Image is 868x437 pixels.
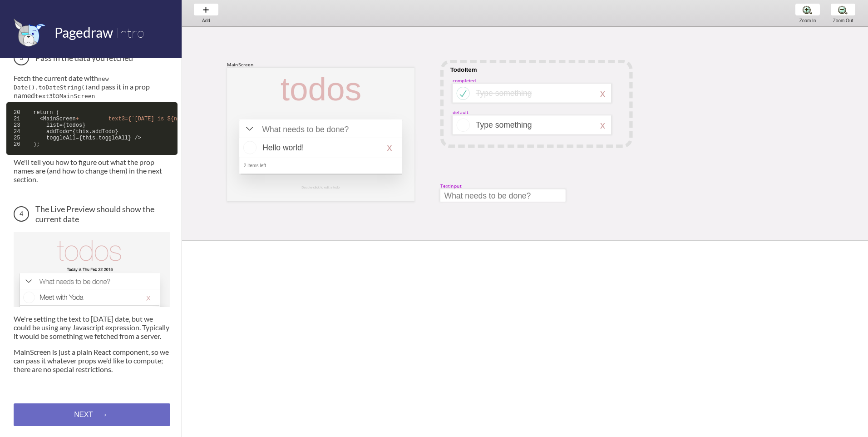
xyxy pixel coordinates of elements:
[803,5,812,15] img: zoom-plus.png
[600,119,605,131] div: x
[227,61,253,68] div: MainScreen
[116,24,144,41] span: Intro
[14,314,170,340] p: We're setting the text to [DATE] date, but we could be using any Javascript expression. Typically...
[838,5,848,15] img: zoom-minus.png
[14,204,170,224] h3: The Live Preview should show the current date
[14,232,170,307] img: screenshot of live preview with today's date
[600,88,605,99] div: x
[201,5,211,15] img: baseline-add-24px.svg
[74,411,93,419] span: NEXT
[14,348,170,373] p: MainScreen is just a plain React component, so we can pass it whatever props we'd like to compute...
[14,18,45,47] img: favicon.png
[790,18,825,23] div: Zoom In
[189,18,223,23] div: Add
[453,109,469,115] div: default
[35,93,53,99] code: text3
[14,74,170,99] p: Fetch the current date with and pass it in a prop named to
[440,183,462,189] div: TextInput
[14,403,170,426] a: NEXT→
[54,24,113,40] span: Pagedraw
[99,409,108,421] span: →
[76,116,266,122] span: + text3={`[DATE] is ${new Date().toDateString()}`}
[826,18,860,23] div: Zoom Out
[59,93,95,99] code: MainScreen
[453,77,476,84] div: completed
[14,158,170,184] p: We'll tell you how to figure out what the prop names are (and how to change them) in the next sec...
[6,102,178,155] code: 20 return ( 21 <MainScreen 22 itemsLeft={this.state.todos.filter((elem) => !elem.completed).lengt...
